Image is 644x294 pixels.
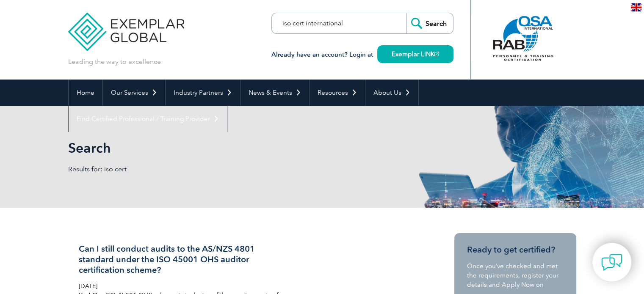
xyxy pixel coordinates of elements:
img: en [631,3,641,11]
a: Resources [310,80,365,106]
a: About Us [365,80,418,106]
img: open_square.png [434,52,439,56]
h1: Search [68,140,393,156]
h3: Ready to get certified? [467,245,564,255]
a: News & Events [240,80,309,106]
span: [DATE] [79,283,97,290]
p: Once you’ve checked and met the requirements, register your details and Apply Now on [467,261,564,289]
img: contact-chat.png [601,252,622,273]
a: Find Certified Professional / Training Provider [69,106,227,132]
p: Results for: iso cert [68,165,322,174]
a: Exemplar LINK [377,45,453,63]
h3: Can I still conduct audits to the AS/NZS 4801 standard under the ISO 45001 OHS auditor certificat... [79,244,279,275]
input: Search [406,13,453,33]
p: Leading the way to excellence [68,57,161,66]
a: Our Services [103,80,165,106]
h3: Already have an account? Login at [271,49,453,60]
a: Home [69,80,102,106]
a: Industry Partners [166,80,240,106]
